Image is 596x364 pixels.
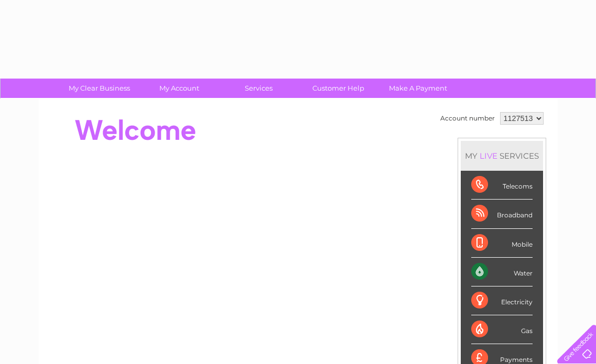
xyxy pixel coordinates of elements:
div: Water [471,258,533,286]
a: Services [215,79,302,98]
div: LIVE [478,151,500,161]
div: Mobile [471,229,533,258]
div: Gas [471,315,533,344]
div: MY SERVICES [461,141,543,171]
a: Customer Help [295,79,382,98]
div: Telecoms [471,171,533,200]
a: My Account [136,79,222,98]
div: Broadband [471,200,533,228]
td: Account number [438,109,497,127]
a: My Clear Business [56,79,143,98]
a: Make A Payment [375,79,461,98]
div: Electricity [471,286,533,315]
